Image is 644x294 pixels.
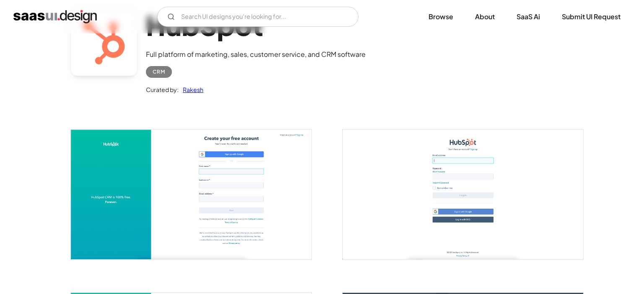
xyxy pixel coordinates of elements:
[71,130,312,259] a: open lightbox
[418,8,463,26] a: Browse
[157,7,358,27] input: Search UI designs you're looking for...
[13,10,97,23] a: home
[506,8,550,26] a: SaaS Ai
[71,130,312,259] img: 6018af9b1474bdeae3bf54d8_HubSpot-create-account.jpg
[146,84,179,95] div: Curated by:
[146,49,366,59] div: Full platform of marketing, sales, customer service, and CRM software
[153,67,165,77] div: CRM
[465,8,505,26] a: About
[179,84,203,95] a: Rakesh
[343,130,583,259] a: open lightbox
[157,7,358,27] form: Email Form
[552,8,631,26] a: Submit UI Request
[343,130,583,259] img: 6018af9b9614ec318a8533a9_HubSpot-login.jpg
[146,9,366,41] h1: HubSpot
